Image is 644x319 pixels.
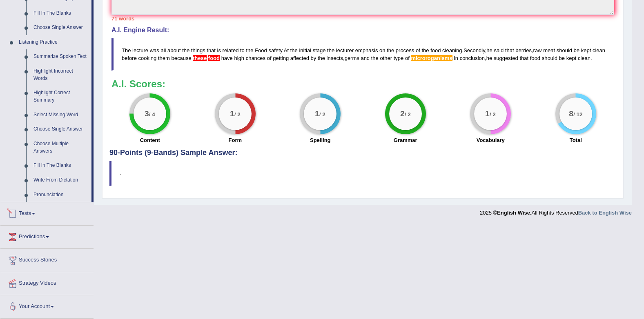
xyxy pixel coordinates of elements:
span: about [167,47,181,53]
a: Summarize Spoken Text [30,49,91,64]
small: / 2 [234,112,241,118]
span: that [505,47,514,53]
span: the [318,55,325,61]
span: kept [581,47,591,53]
span: getting [273,55,289,61]
a: Highlight Incorrect Words [30,64,91,86]
a: Success Stories [0,249,94,269]
blockquote: . [109,161,616,186]
div: 71 words [111,15,614,22]
span: safety [268,47,282,53]
span: The plural demonstrative ‘these’ does not agree with the singular noun ‘food’. Did you mean “this... [207,55,208,61]
span: The plural demonstrative ‘these’ does not agree with the singular noun ‘food’. Did you mean “this... [208,55,220,61]
span: other [380,55,392,61]
span: In [454,55,458,61]
a: Highlight Correct Summary [30,86,91,107]
span: meat [543,47,555,53]
span: germs [345,55,359,61]
span: be [559,55,565,61]
big: 2 [400,109,405,118]
span: them [158,55,170,61]
a: Predictions [0,226,94,246]
span: berries [515,47,532,53]
small: / 2 [490,112,496,118]
span: that [519,55,528,61]
small: / 12 [573,112,583,118]
a: Choose Multiple Answers [30,137,91,158]
span: and [361,55,370,61]
label: Vocabulary [477,136,505,144]
span: raw [533,47,542,53]
a: Fill In The Blanks [30,158,91,173]
span: Food [255,47,267,53]
span: have [221,55,233,61]
a: Strategy Videos [0,272,94,292]
h4: A.I. Engine Result: [111,27,614,34]
a: Pronunciation [30,188,91,202]
span: cooking [138,55,157,61]
span: should [557,47,572,53]
span: before [122,55,137,61]
span: the [182,47,189,53]
big: 1 [485,109,490,118]
a: Fill In The Blanks [30,6,91,21]
span: Possible spelling mistake found. (did you mean: microorganisms) [411,55,452,61]
span: he [486,55,492,61]
a: Choose Single Answer [30,122,91,137]
span: should [542,55,557,61]
span: the [371,55,379,61]
span: by [311,55,316,61]
span: conclusion [460,55,485,61]
span: of [405,55,410,61]
label: Grammar [394,136,417,144]
span: lecturer [336,47,354,53]
span: on [379,47,385,53]
label: Spelling [310,136,331,144]
b: A.I. Scores: [111,78,165,89]
a: Choose Single Answer [30,20,91,35]
small: / 4 [149,112,155,118]
a: Back to English Wise [578,210,632,216]
span: emphasis [355,47,378,53]
span: affected [290,55,309,61]
span: the [327,47,334,53]
span: the [387,47,394,53]
big: 1 [315,109,319,118]
a: Tests [0,202,94,223]
span: lecture [132,47,148,53]
span: things [191,47,205,53]
span: because [171,55,191,61]
span: of [416,47,420,53]
span: be [574,47,579,53]
span: is [217,47,221,53]
span: At [284,47,289,53]
span: food [430,47,441,53]
a: Select Missing Word [30,108,91,122]
span: the [290,47,298,53]
span: clean [578,55,591,61]
strong: English Wise. [497,210,531,216]
span: food [530,55,540,61]
span: the [246,47,253,53]
span: initial [299,47,311,53]
span: the [421,47,429,53]
span: was [150,47,159,53]
small: / 2 [319,112,325,118]
blockquote: . . , , , . , . [111,38,614,71]
span: high [234,55,244,61]
a: Your Account [0,295,94,316]
label: Form [229,136,242,144]
label: Total [570,136,582,144]
span: stage [313,47,326,53]
span: all [160,47,166,53]
small: / 2 [405,112,411,118]
span: related [223,47,239,53]
span: that [207,47,216,53]
a: Listening Practice [15,35,91,50]
span: kept [566,55,577,61]
span: The plural demonstrative ‘these’ does not agree with the singular noun ‘food’. Did you mean “this... [193,55,207,61]
span: said [494,47,504,53]
span: he [486,47,492,53]
span: cleaning [442,47,462,53]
